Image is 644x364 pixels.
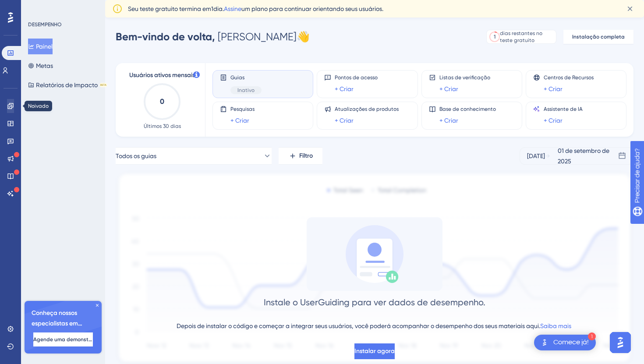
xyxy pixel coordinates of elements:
[354,347,395,355] font: Instalar agora
[264,297,485,307] font: Instale o UserGuiding para ver dados de desempenho.
[36,81,98,88] font: Relatórios de Impacto
[439,85,458,92] font: + Criar
[241,5,383,12] font: um plano para continuar orientando seus usuários.
[33,336,103,343] font: Agende uma demonstração
[230,106,255,112] font: Pesquisas
[607,329,633,356] iframe: Iniciador do Assistente de IA do UserGuiding
[28,39,53,54] button: Painel
[572,34,625,40] font: Instalação completa
[230,74,244,81] font: Guias
[116,152,156,159] font: Todos os guias
[218,31,297,43] font: [PERSON_NAME]
[439,117,458,124] font: + Criar
[544,106,583,112] font: Assistente de IA
[224,5,241,12] a: Assine
[553,339,589,346] font: Comece já!
[211,5,213,12] font: 1
[558,147,609,165] font: 01 de setembro de 2025
[544,85,563,92] font: + Criar
[563,30,633,44] button: Instalação completa
[335,85,354,92] font: + Criar
[439,106,496,112] font: Base de conhecimento
[494,34,495,40] font: 1
[534,335,596,350] div: Abra a lista de verificação Comece!, módulos restantes: 1
[335,117,354,124] font: + Criar
[591,334,593,339] font: 1
[335,74,378,81] font: Pontos de acesso
[279,147,322,165] button: Filtro
[177,322,540,329] font: Depois de instalar o código e começar a integrar seus usuários, você poderá acompanhar o desempen...
[33,332,93,346] button: Agende uma demonstração
[539,337,550,348] img: imagem-do-lançador-texto-alternativo
[354,343,395,359] button: Instalar agora
[116,147,272,165] button: Todos os guias
[36,43,53,50] font: Painel
[32,309,82,338] font: Conheça nossos especialistas em integração 🎧
[544,117,563,124] font: + Criar
[28,58,53,74] button: Metas
[335,106,399,112] font: Atualizações de produtos
[36,62,53,69] font: Metas
[544,74,594,81] font: Centros de Recursos
[129,71,195,79] font: Usuários ativos mensais
[144,123,181,129] font: Últimos 30 dias
[160,97,164,106] text: 0
[230,117,249,124] font: + Criar
[527,152,545,159] font: [DATE]
[100,83,106,86] font: BETA
[28,77,107,93] button: Relatórios de ImpactoBETA
[128,5,211,12] font: Seu teste gratuito termina em
[439,74,490,81] font: Listas de verificação
[116,30,215,43] font: Bem-vindo de volta,
[297,31,310,43] font: 👋
[28,21,62,28] font: DESEMPENHO
[237,87,255,93] font: Inativo
[500,30,542,43] font: dias restantes no teste gratuito
[213,5,224,12] font: dia.
[540,322,571,329] a: Saiba mais
[21,4,75,11] font: Precisar de ajuda?
[299,152,313,159] font: Filtro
